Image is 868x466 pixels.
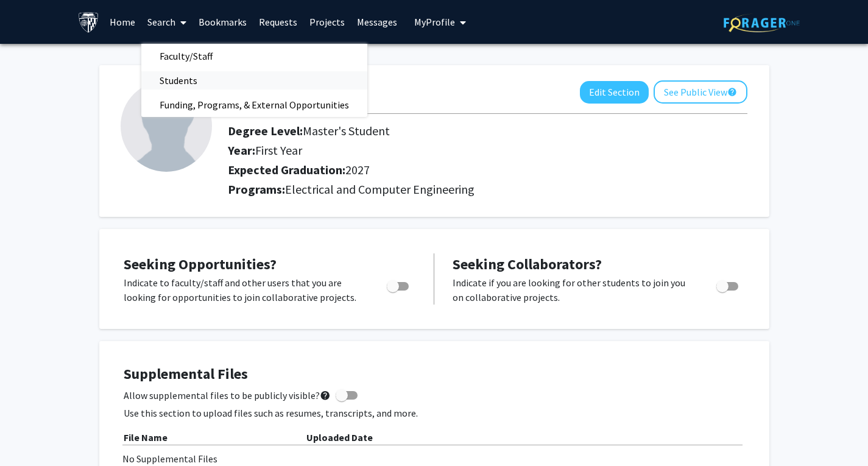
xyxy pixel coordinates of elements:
h2: Programs: [228,182,747,197]
a: Messages [351,1,403,43]
a: Faculty/Staff [141,47,367,65]
p: Use this section to upload files such as resumes, transcripts, and more. [124,406,745,420]
iframe: Chat [9,411,52,457]
span: Funding, Programs, & External Opportunities [141,93,367,117]
h2: Year: [228,143,643,158]
div: No Supplemental Files [122,451,746,466]
img: Johns Hopkins University Logo [78,12,99,33]
span: Electrical and Computer Engineering [285,182,475,197]
img: Profile Picture [121,80,212,172]
a: Search [141,1,192,43]
a: Projects [303,1,351,43]
button: Edit Section [580,81,649,104]
b: File Name [124,431,168,443]
span: Master's Student [303,123,390,138]
span: Students [141,68,216,93]
div: Toggle [382,275,415,294]
h2: Expected Graduation: [228,163,643,177]
img: ForagerOne Logo [724,13,800,32]
h2: Degree Level: [228,124,643,138]
mat-icon: help [320,388,331,403]
a: Home [104,1,141,43]
span: Faculty/Staff [141,44,231,68]
a: Requests [253,1,303,43]
a: Students [141,71,367,90]
b: Uploaded Date [306,431,373,443]
mat-icon: help [727,85,737,99]
span: 2027 [345,162,370,177]
h4: Supplemental Files [124,365,745,383]
p: Indicate if you are looking for other students to join you on collaborative projects. [453,275,693,305]
div: Toggle [711,275,745,294]
button: See Public View [654,80,747,104]
span: My Profile [414,16,455,28]
span: First Year [255,143,302,158]
span: Allow supplemental files to be publicly visible? [124,388,331,403]
a: Funding, Programs, & External Opportunities [141,96,367,114]
span: Seeking Opportunities? [124,255,277,274]
span: Seeking Collaborators? [453,255,602,274]
p: Indicate to faculty/staff and other users that you are looking for opportunities to join collabor... [124,275,364,305]
a: Bookmarks [192,1,253,43]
